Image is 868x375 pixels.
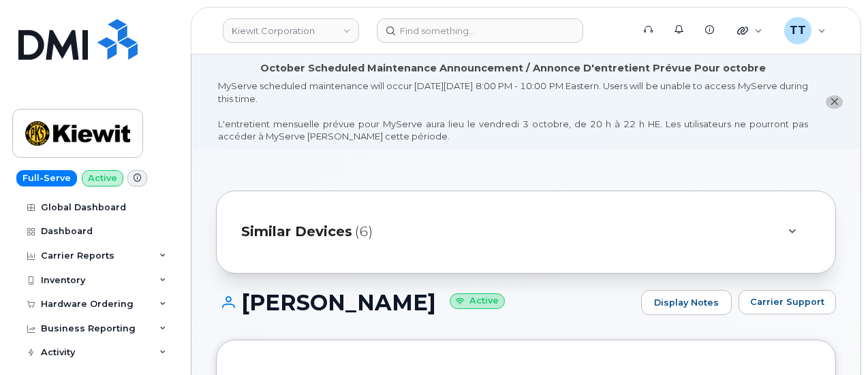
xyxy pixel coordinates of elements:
[826,95,843,110] button: close notification
[750,295,824,308] span: Carrier Support
[739,290,836,314] button: Carrier Support
[260,61,766,76] div: October Scheduled Maintenance Announcement / Annonce D'entretient Prévue Pour octobre
[241,222,352,242] span: Similar Devices
[641,290,732,316] a: Display Notes
[450,293,505,309] small: Active
[218,80,808,143] div: MyServe scheduled maintenance will occur [DATE][DATE] 8:00 PM - 10:00 PM Eastern. Users will be u...
[216,291,634,314] h1: [PERSON_NAME]
[355,222,373,242] span: (6)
